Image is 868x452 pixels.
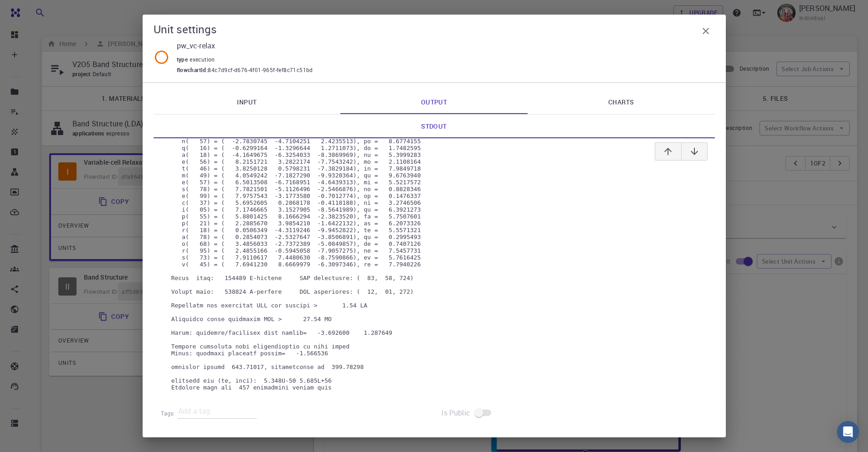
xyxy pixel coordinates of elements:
span: flowchartId : [177,66,208,75]
span: execution [190,56,219,63]
a: Charts [528,90,715,114]
h6: Tags: [161,405,179,418]
a: Input [154,90,341,114]
p: pw_vc-relax [177,40,708,51]
span: Support [18,6,51,15]
h5: Unit settings [154,22,217,36]
a: Stdout [154,114,715,138]
span: Is Public [442,407,470,418]
span: 84c7d9cf-d676-4f01-965f-fef8c71c51bd [208,66,313,75]
span: type [177,56,190,63]
div: Open Intercom Messenger [837,421,859,443]
input: Add a tag [178,404,257,419]
a: Output [340,90,528,114]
